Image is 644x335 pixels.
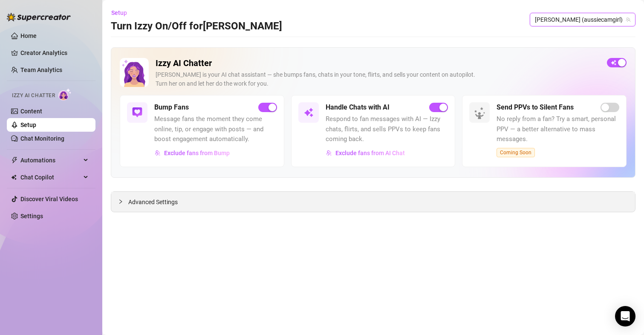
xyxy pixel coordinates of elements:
[128,197,178,207] span: Advanced Settings
[20,135,64,142] a: Chat Monitoring
[20,213,43,219] a: Settings
[154,102,189,113] h5: Bump Fans
[326,150,332,156] img: svg%3e
[58,88,72,101] img: AI Chatter
[335,150,405,156] span: Exclude fans from AI Chat
[20,46,89,60] a: Creator Analytics
[20,32,37,39] a: Home
[535,13,630,26] span: Maki (aussiecamgirl)
[20,66,62,73] a: Team Analytics
[497,102,574,113] h5: Send PPVs to Silent Fans
[20,121,36,128] a: Setup
[155,150,161,156] img: svg%3e
[20,153,81,167] span: Automations
[615,306,635,326] div: Open Intercom Messenger
[118,199,123,204] span: collapsed
[20,196,78,202] a: Discover Viral Videos
[497,148,535,157] span: Coming Soon
[326,114,448,144] span: Respond to fan messages with AI — Izzy chats, flirts, and sells PPVs to keep fans coming back.
[303,107,314,118] img: svg%3e
[20,108,42,115] a: Content
[11,174,17,180] img: Chat Copilot
[111,6,134,20] button: Setup
[7,13,71,21] img: logo-BBDzfeDw.svg
[20,170,81,184] span: Chat Copilot
[156,70,600,88] div: [PERSON_NAME] is your AI chat assistant — she bumps fans, chats in your tone, flirts, and sells y...
[474,107,488,121] img: silent-fans-ppv-o-N6Mmdf.svg
[132,107,142,118] img: svg%3e
[626,17,631,22] span: team
[120,58,149,87] img: Izzy AI Chatter
[156,58,600,69] h2: Izzy AI Chatter
[164,150,230,156] span: Exclude fans from Bump
[11,157,18,164] span: thunderbolt
[111,20,282,33] h3: Turn Izzy On/Off for [PERSON_NAME]
[326,146,405,160] button: Exclude fans from AI Chat
[154,146,230,160] button: Exclude fans from Bump
[497,114,619,144] span: No reply from a fan? Try a smart, personal PPV — a better alternative to mass messages.
[326,102,390,113] h5: Handle Chats with AI
[118,197,128,206] div: collapsed
[111,9,127,16] span: Setup
[12,92,55,100] span: Izzy AI Chatter
[154,114,277,144] span: Message fans the moment they come online, tip, or engage with posts — and boost engagement automa...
